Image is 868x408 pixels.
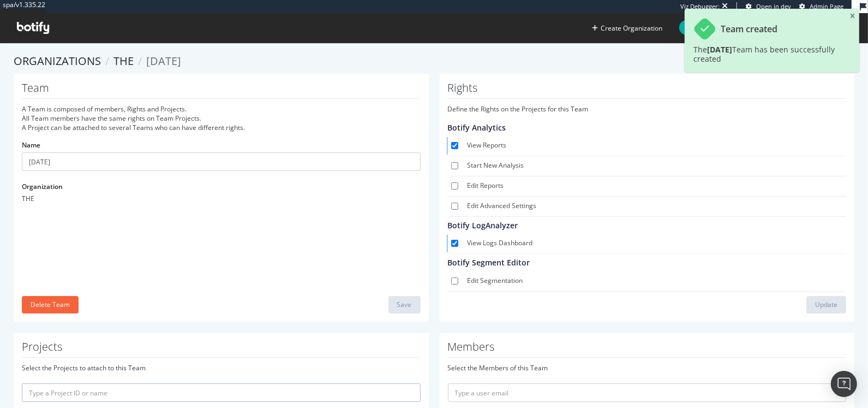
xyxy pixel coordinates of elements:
[451,240,458,247] input: View Logs Dashboard
[468,276,842,287] label: Edit Segmentation
[388,296,421,314] button: Save
[746,2,791,11] a: Open in dev
[815,300,837,309] div: Update
[448,363,847,372] div: Select the Members of this Team
[693,44,835,64] span: The Team has been successfully created
[22,152,421,171] input: Name
[22,104,421,132] div: A Team is composed of members, Rights and Projects. All Team members have the same rights on Team...
[799,2,843,11] a: Admin Page
[14,54,101,68] a: Organizations
[22,363,421,372] div: Select the Projects to attach to this Team
[468,238,842,249] label: View Logs Dashboard
[831,371,857,397] div: Open Intercom Messenger
[22,296,79,314] button: Delete Team
[448,258,842,267] h4: Botify Segment Editor
[680,2,720,11] div: Viz Debugger:
[14,54,854,69] ol: breadcrumbs
[22,140,40,150] label: Name
[591,23,663,33] button: Create Organization
[448,383,847,402] input: Type a user email
[448,221,842,229] h4: Botify LogAnalyzer
[850,13,855,20] div: close toast
[468,181,842,192] label: Edit Reports
[448,341,847,358] h1: Members
[22,82,421,99] h1: Team
[756,2,791,10] span: Open in dev
[721,24,777,34] div: Team created
[451,203,458,210] input: Edit Advanced Settings
[707,44,732,55] b: [DATE]
[31,300,70,309] div: Delete Team
[448,82,847,99] h1: Rights
[22,194,421,203] div: THE
[451,277,458,285] input: Edit Segmentation
[22,341,421,358] h1: Projects
[146,54,181,68] span: [DATE]
[397,300,412,309] div: Save
[448,123,842,132] h4: Botify Analytics
[679,20,711,35] span: Help
[451,162,458,169] input: Start New Analysis
[468,161,842,172] label: Start New Analysis
[113,54,134,68] a: THE
[448,104,847,114] p: Define the Rights on the Projects for this Team
[468,201,842,212] label: Edit Advanced Settings
[451,142,458,149] input: View Reports
[22,182,63,191] label: Organization
[806,296,846,314] button: Update
[468,140,842,151] label: View Reports
[22,383,421,402] input: Type a Project ID or name
[451,182,458,190] input: Edit Reports
[810,2,843,10] span: Admin Page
